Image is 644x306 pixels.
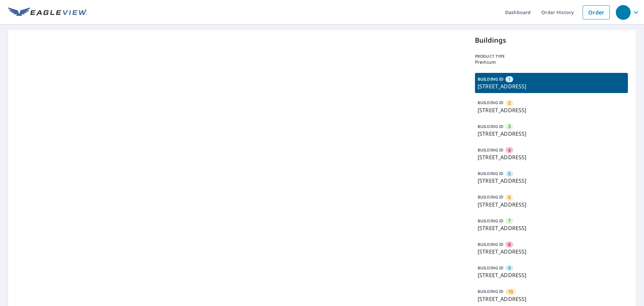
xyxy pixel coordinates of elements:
[478,153,625,161] p: [STREET_ADDRESS]
[478,289,503,294] p: BUILDING ID
[478,201,625,209] p: [STREET_ADDRESS]
[478,76,503,82] p: BUILDING ID
[478,271,625,279] p: [STREET_ADDRESS]
[478,177,625,185] p: [STREET_ADDRESS]
[583,5,610,19] a: Order
[478,130,625,138] p: [STREET_ADDRESS]
[508,76,511,83] span: 1
[508,289,513,295] span: 10
[475,59,628,65] p: Premium
[478,124,503,129] p: BUILDING ID
[8,7,87,17] img: EV Logo
[478,242,503,247] p: BUILDING ID
[508,171,511,177] span: 5
[478,100,503,105] p: BUILDING ID
[478,295,625,303] p: [STREET_ADDRESS]
[475,53,628,59] p: Product type
[478,265,503,271] p: BUILDING ID
[478,106,625,114] p: [STREET_ADDRESS]
[508,265,511,271] span: 9
[478,194,503,200] p: BUILDING ID
[478,218,503,224] p: BUILDING ID
[508,100,511,106] span: 2
[478,171,503,176] p: BUILDING ID
[478,224,625,232] p: [STREET_ADDRESS]
[508,194,511,201] span: 6
[475,35,628,45] p: Buildings
[508,218,511,224] span: 7
[478,147,503,153] p: BUILDING ID
[508,242,511,248] span: 8
[508,123,511,130] span: 3
[508,147,511,154] span: 4
[478,248,625,256] p: [STREET_ADDRESS]
[478,82,625,90] p: [STREET_ADDRESS]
